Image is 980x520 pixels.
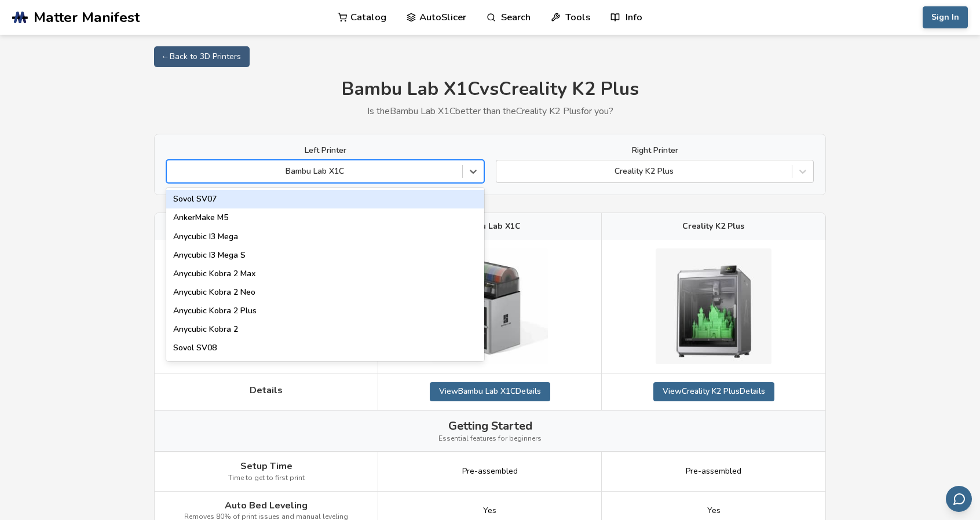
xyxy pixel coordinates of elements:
[653,382,774,401] a: ViewCreality K2 PlusDetails
[448,419,532,433] span: Getting Started
[656,248,771,364] img: Creality K2 Plus
[225,500,308,511] span: Auto Bed Leveling
[430,382,550,401] a: ViewBambu Lab X1CDetails
[432,248,548,364] img: Bambu Lab X1C
[166,228,484,246] div: Anycubic I3 Mega
[166,357,484,376] div: Creality Hi
[166,302,484,320] div: Anycubic Kobra 2 Plus
[166,246,484,265] div: Anycubic I3 Mega S
[166,208,484,227] div: AnkerMake M5
[166,283,484,302] div: Anycubic Kobra 2 Neo
[166,339,484,357] div: Sovol SV08
[240,461,292,471] span: Setup Time
[154,46,250,67] a: ← Back to 3D Printers
[483,506,496,515] span: Yes
[34,9,140,25] span: Matter Manifest
[166,190,484,208] div: Sovol SV07
[946,486,972,512] button: Send feedback via email
[173,167,175,176] input: Bambu Lab X1CSovol SV07AnkerMake M5Anycubic I3 MegaAnycubic I3 Mega SAnycubic Kobra 2 MaxAnycubic...
[154,79,826,100] h1: Bambu Lab X1C vs Creality K2 Plus
[682,222,744,231] span: Creality K2 Plus
[166,320,484,339] div: Anycubic Kobra 2
[250,385,283,396] span: Details
[166,265,484,283] div: Anycubic Kobra 2 Max
[166,146,484,155] label: Left Printer
[438,435,542,443] span: Essential features for beginners
[228,474,305,482] span: Time to get to first print
[496,146,814,155] label: Right Printer
[154,106,826,116] p: Is the Bambu Lab X1C better than the Creality K2 Plus for you?
[462,467,518,476] span: Pre-assembled
[707,506,721,515] span: Yes
[686,467,741,476] span: Pre-assembled
[502,167,504,176] input: Creality K2 Plus
[459,222,521,231] span: Bambu Lab X1C
[923,6,968,28] button: Sign In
